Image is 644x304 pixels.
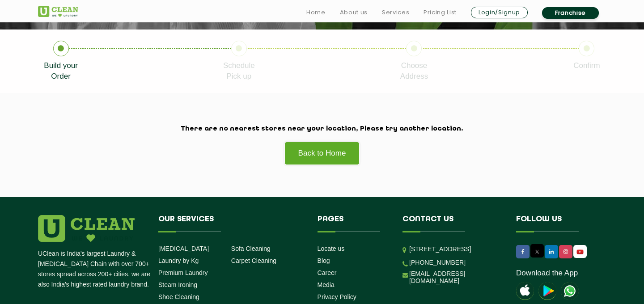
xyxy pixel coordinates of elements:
[44,60,78,82] p: Build your Order
[318,245,345,252] a: Locate us
[400,60,428,82] p: Choose Address
[542,7,599,19] a: Franchise
[561,282,579,300] img: UClean Laundry and Dry Cleaning
[516,282,534,300] img: apple-icon.png
[409,270,503,284] a: [EMAIL_ADDRESS][DOMAIN_NAME]
[424,7,457,18] a: Pricing List
[516,269,578,278] a: Download the App
[574,247,586,257] img: UClean Laundry and Dry Cleaning
[318,293,356,300] a: Privacy Policy
[573,60,600,71] p: Confirm
[284,142,360,165] a: Back to Home
[409,259,466,266] a: [PHONE_NUMBER]
[318,281,335,288] a: Media
[340,7,368,18] a: About us
[471,7,528,18] a: Login/Signup
[158,257,199,264] a: Laundry by Kg
[318,269,337,276] a: Career
[158,215,304,232] h4: Our Services
[538,282,556,300] img: playstoreicon.png
[306,7,326,18] a: Home
[223,60,255,82] p: Schedule Pick up
[409,244,503,254] p: [STREET_ADDRESS]
[38,125,606,133] h2: There are no nearest stores near your location, Please try another location.
[231,257,276,264] a: Carpet Cleaning
[318,215,390,232] h4: Pages
[158,269,208,276] a: Premium Laundry
[318,257,330,264] a: Blog
[231,245,271,252] a: Sofa Cleaning
[158,293,199,300] a: Shoe Cleaning
[516,215,595,232] h4: Follow us
[38,6,78,17] img: UClean Laundry and Dry Cleaning
[382,7,409,18] a: Services
[158,281,197,288] a: Steam Ironing
[158,245,209,252] a: [MEDICAL_DATA]
[402,215,503,232] h4: Contact us
[38,215,135,242] img: logo.png
[38,249,152,290] p: UClean is India's largest Laundry & [MEDICAL_DATA] Chain with over 700+ stores spread across 200+...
